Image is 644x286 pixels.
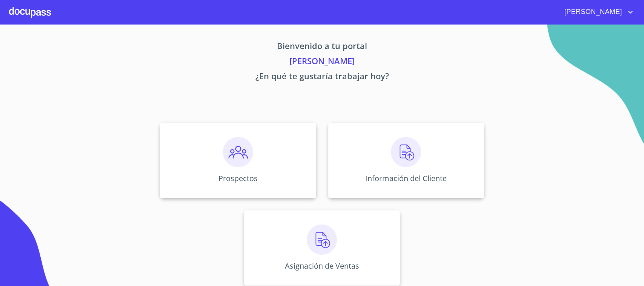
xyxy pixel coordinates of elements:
[559,6,635,18] button: account of current user
[218,173,258,183] p: Prospectos
[90,40,555,55] p: Bienvenido a tu portal
[90,55,555,70] p: [PERSON_NAME]
[307,224,337,255] img: carga.png
[90,70,555,85] p: ¿En qué te gustaría trabajar hoy?
[285,261,359,271] p: Asignación de Ventas
[559,6,626,18] span: [PERSON_NAME]
[365,173,447,183] p: Información del Cliente
[223,137,253,167] img: prospectos.png
[391,137,421,167] img: carga.png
